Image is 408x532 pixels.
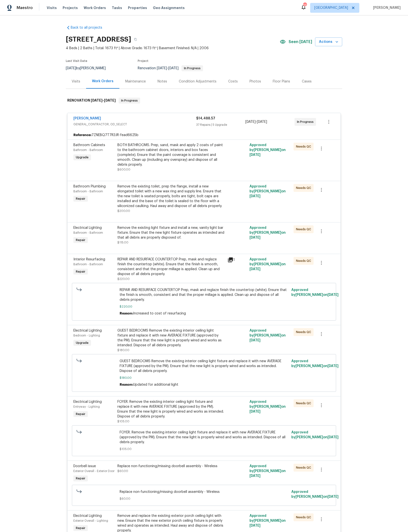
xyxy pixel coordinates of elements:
[249,195,261,198] span: [DATE]
[120,312,133,315] span: Reason:
[66,65,112,71] div: by [PERSON_NAME]
[63,5,78,10] span: Projects
[179,79,216,84] div: Condition Adjustments
[117,241,128,244] span: $115.00
[128,5,147,10] span: Properties
[66,46,280,51] span: 4 Beds | 2 Baths | Total: 1673 ft² | Above Grade: 1673 ft² | Basement Finished: N/A | 2006
[74,476,87,481] span: Repair
[153,5,185,10] span: Geo Assignments
[168,67,179,70] span: [DATE]
[291,288,339,297] span: Approved by [PERSON_NAME] on
[291,359,339,368] span: Approved by [PERSON_NAME] on
[117,349,129,352] span: $180.00
[273,79,290,84] div: Floor Plans
[68,131,340,139] div: 7ZNEBQ7T7R3JR-fead6625b
[73,405,100,408] span: Entryway - Lighting
[133,383,178,386] span: Updated for additional light
[120,288,289,302] span: REPAIR AND RESURFACE COUNTERTOP Prep, mask and reglaze finish the countertop (white). Ensure that...
[120,383,133,386] span: Reason:
[120,359,289,373] span: GUEST BEDROOMS Remove the existing interior ceiling light fixture and replace it with new AVERAGE...
[371,5,401,10] span: [PERSON_NAME]
[120,430,289,445] span: FOYER. Remove the existing interior ceiling light fixture and replace it with new AVERAGE FIXTURE...
[120,375,289,380] span: $180.00
[73,519,108,522] span: Exterior Overall - Lighting
[328,293,339,297] span: [DATE]
[249,464,286,478] span: Approved by [PERSON_NAME] on
[249,474,261,478] span: [DATE]
[296,401,313,406] span: Needs QC
[257,120,267,124] span: [DATE]
[296,258,313,263] span: Needs QC
[228,79,238,84] div: Costs
[47,5,57,10] span: Visits
[117,143,225,167] div: BOTH BATHROOMS. Prep, sand, mask and apply 2 coats of paint to the bathroom cabinet doors, interi...
[157,67,167,70] span: [DATE]
[249,79,261,84] div: Photos
[314,5,348,10] span: [GEOGRAPHIC_DATA]
[227,257,247,263] div: 1
[249,329,286,342] span: Approved by [PERSON_NAME] on
[249,339,261,342] span: [DATE]
[296,330,313,335] span: Needs QC
[249,185,286,198] span: Approved by [PERSON_NAME] on
[17,5,33,10] span: Maestro
[74,340,91,345] span: Upgrade
[138,59,148,62] span: Project
[73,400,102,404] span: Electrical Lighting
[91,99,116,102] span: -
[74,238,87,243] span: Repair
[131,35,140,44] button: Copy Address
[319,39,338,45] span: Actions
[91,99,102,102] span: [DATE]
[74,412,87,416] span: Repair
[73,514,102,518] span: Electrical Lighting
[117,225,225,240] div: Remove the existing light fixture and install a new, vanity light bar fixture. Ensure that the ne...
[66,93,342,108] div: RENOVATION [DATE]-[DATE]In Progress
[117,420,129,423] span: $105.00
[291,490,339,498] span: Approved by [PERSON_NAME] on
[249,143,286,157] span: Approved by [PERSON_NAME] on
[73,117,101,120] a: [PERSON_NAME]
[74,155,91,160] span: Upgrade
[117,209,130,212] span: $200.00
[117,278,130,280] span: $220.00
[138,67,203,70] span: Renovation
[249,236,261,239] span: [DATE]
[120,304,289,309] span: $220.00
[249,267,261,271] span: [DATE]
[119,98,140,103] span: In Progress
[291,431,339,439] span: Approved by [PERSON_NAME] on
[74,269,87,274] span: Repair
[158,79,167,84] div: Notes
[117,399,225,419] div: FOYER. Remove the existing interior ceiling light fixture and replace it with new AVERAGE FIXTURE...
[245,120,256,124] span: [DATE]
[296,144,313,149] span: Needs QC
[73,329,102,332] span: Electrical Lighting
[73,464,96,468] span: Doorbell issue
[74,196,87,201] span: Repair
[73,185,106,188] span: Bathroom Plumbing
[296,465,313,470] span: Needs QC
[302,79,312,84] div: Cases
[117,464,225,469] div: Replace non-functioning/missing doorbell assembly - Wireless
[315,37,342,46] button: Actions
[120,447,289,451] span: $105.00
[112,6,122,10] span: Tasks
[73,258,105,261] span: Interior Resurfacing
[73,190,103,193] span: Bathroom - Bathroom
[328,364,339,368] span: [DATE]
[249,524,261,527] span: [DATE]
[73,263,103,266] span: Bathroom - Bathroom
[117,257,225,277] div: REPAIR AND RESURFACE COUNTERTOP Prep, mask and reglaze finish the countertop (white). Ensure that...
[249,226,286,239] span: Approved by [PERSON_NAME] on
[66,25,113,30] a: Back to all projects
[296,515,313,520] span: Needs QC
[196,117,215,120] span: $14,488.57
[120,496,289,501] span: $60.00
[84,5,106,10] span: Work Orders
[92,79,113,84] div: Work Orders
[73,133,91,138] b: Reference:
[196,122,245,127] div: 37 Repairs | 5 Upgrade
[73,149,103,151] span: Bathroom - Bathroom
[157,67,179,70] span: -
